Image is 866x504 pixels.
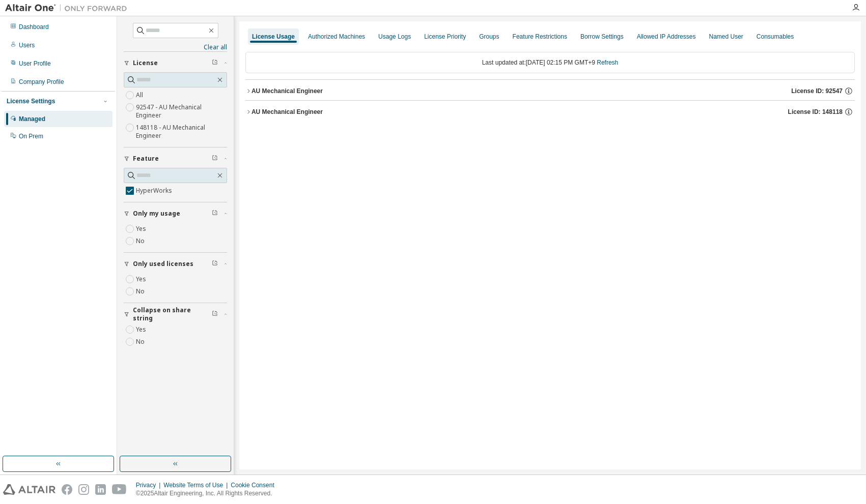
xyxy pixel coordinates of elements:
[231,481,280,489] div: Cookie Consent
[136,223,148,235] label: Yes
[136,323,148,336] label: Yes
[136,336,147,348] label: No
[479,33,499,41] div: Groups
[788,108,843,116] span: License ID: 148118
[19,23,49,31] div: Dashboard
[133,210,180,218] span: Only my usage
[212,155,218,163] span: Clear filter
[19,78,64,86] div: Company Profile
[133,260,193,268] span: Only used licenses
[133,59,158,67] span: License
[19,41,35,49] div: Users
[791,87,843,95] span: License ID: 92547
[212,310,218,318] span: Clear filter
[19,60,51,68] div: User Profile
[308,33,365,41] div: Authorized Machines
[7,97,55,105] div: License Settings
[124,303,227,325] button: Collapse on share string
[637,33,696,41] div: Allowed IP Addresses
[124,147,227,170] button: Feature
[757,33,794,41] div: Consumables
[252,33,295,41] div: License Usage
[212,260,218,268] span: Clear filter
[136,489,281,498] p: © 2025 Altair Engineering, Inc. All Rights Reserved.
[513,33,567,41] div: Feature Restrictions
[245,101,855,123] button: AU Mechanical EngineerLicense ID: 148118
[62,484,72,495] img: facebook.svg
[136,285,147,298] label: No
[133,306,212,322] span: Collapse on share string
[136,122,227,142] label: 148118 - AU Mechanical Engineer
[136,273,148,285] label: Yes
[163,481,231,489] div: Website Terms of Use
[212,59,218,67] span: Clear filter
[252,87,323,95] div: AU Mechanical Engineer
[136,185,174,197] label: HyperWorks
[245,80,855,102] button: AU Mechanical EngineerLicense ID: 92547
[709,33,743,41] div: Named User
[124,43,227,51] a: Clear all
[252,108,323,116] div: AU Mechanical Engineer
[245,52,855,73] div: Last updated at: [DATE] 02:15 PM GMT+9
[133,155,159,163] span: Feature
[5,3,132,13] img: Altair One
[136,235,147,247] label: No
[212,210,218,218] span: Clear filter
[3,484,55,495] img: altair_logo.svg
[19,115,45,123] div: Managed
[378,33,411,41] div: Usage Logs
[136,101,227,122] label: 92547 - AU Mechanical Engineer
[124,253,227,275] button: Only used licenses
[580,33,624,41] div: Borrow Settings
[19,132,43,140] div: On Prem
[597,59,618,66] a: Refresh
[124,202,227,225] button: Only my usage
[124,52,227,74] button: License
[136,481,163,489] div: Privacy
[95,484,106,495] img: linkedin.svg
[424,33,466,41] div: License Priority
[78,484,89,495] img: instagram.svg
[112,484,127,495] img: youtube.svg
[136,89,145,101] label: All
